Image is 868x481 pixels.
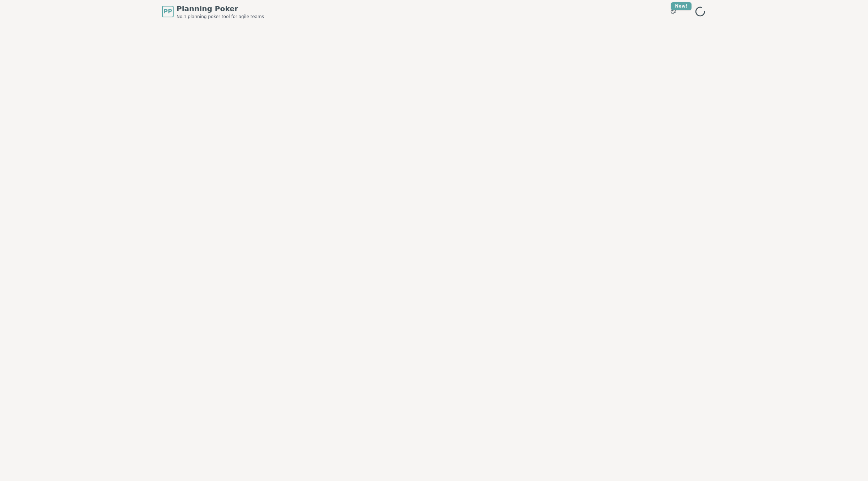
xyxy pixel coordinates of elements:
div: New! [671,2,692,10]
span: No.1 planning poker tool for agile teams [176,14,264,20]
button: New! [667,5,680,18]
span: PP [163,7,172,16]
span: Planning Poker [176,4,264,14]
a: PPPlanning PokerNo.1 planning poker tool for agile teams [162,4,264,20]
